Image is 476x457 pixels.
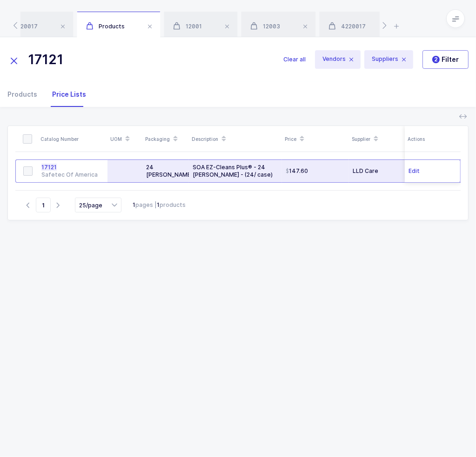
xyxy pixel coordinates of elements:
span: Clear all [283,55,306,64]
div: Safetec Of America [41,171,104,179]
div: Price [285,131,346,147]
span: 4220017 [0,23,38,30]
button: Clear all [283,48,306,71]
b: 1 [133,201,135,208]
button: 2Filter [422,50,469,69]
div: Actions [408,135,453,143]
span: 147.60 [286,167,308,175]
div: pages | products [133,201,186,209]
span: Suppliers [364,50,413,69]
span: 12003 [250,23,280,30]
span: 17121 [41,164,57,171]
div: Price Lists [45,82,86,107]
b: 1 [157,201,160,208]
div: LLD Care [353,167,415,175]
div: Supplier [352,131,416,147]
div: SOA EZ-Cleans Plus® - 24 [PERSON_NAME] - (24/ case) [193,164,278,179]
div: Products [7,82,45,107]
span: Products [86,23,125,30]
div: UOM [110,131,140,147]
input: Select [75,198,121,212]
span: Go to [36,198,51,212]
div: Catalog Number [40,135,105,143]
span: Vendors [315,50,361,69]
input: Search for Products... [7,48,272,71]
div: Packaging [145,131,186,147]
span: 4220017 [329,23,366,30]
span: Filter [432,55,459,64]
sup: 2 [432,56,440,63]
div: 24 [PERSON_NAME] [146,164,185,179]
div: Description [192,131,279,147]
span: 12001 [173,23,202,30]
button: Edit [409,166,420,176]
